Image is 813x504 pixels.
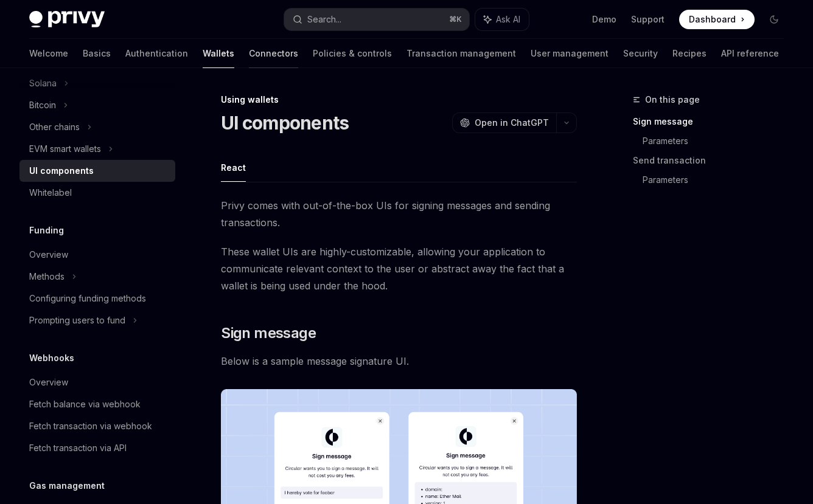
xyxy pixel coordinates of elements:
[19,393,175,415] a: Fetch balance via webhook
[29,39,68,68] a: Welcome
[633,151,794,170] a: Send transaction
[307,12,341,27] div: Search...
[313,39,392,68] a: Policies & controls
[29,375,68,390] div: Overview
[475,9,529,30] button: Ask AI
[29,142,101,156] div: EVM smart wallets
[631,13,665,26] a: Support
[29,478,105,493] h5: Gas management
[29,223,64,238] h5: Funding
[406,39,516,68] a: Transaction management
[29,247,68,262] div: Overview
[19,415,175,437] a: Fetch transaction via webhook
[679,10,755,29] a: Dashboard
[29,291,146,306] div: Configuring funding methods
[29,98,56,112] div: Bitcoin
[19,288,175,309] a: Configuring funding methods
[29,11,105,28] img: dark logo
[475,117,549,129] span: Open in ChatGPT
[221,243,577,294] span: These wallet UIs are highly-customizable, allowing your application to communicate relevant conte...
[29,419,152,433] div: Fetch transaction via webhook
[221,197,577,231] span: Privy comes with out-of-the-box UIs for signing messages and sending transactions.
[19,160,175,182] a: UI components
[531,39,609,68] a: User management
[249,39,298,68] a: Connectors
[449,15,462,24] span: ⌘ K
[19,182,175,204] a: Whitelabel
[284,9,470,30] button: Search...⌘K
[221,153,246,182] button: React
[29,313,125,328] div: Prompting users to fund
[764,10,784,29] button: Toggle dark mode
[721,39,779,68] a: API reference
[452,112,556,133] button: Open in ChatGPT
[83,39,111,68] a: Basics
[221,94,577,106] div: Using wallets
[592,13,616,26] a: Demo
[125,39,188,68] a: Authentication
[643,131,794,151] a: Parameters
[29,269,65,284] div: Methods
[19,437,175,459] a: Fetch transaction via API
[672,39,707,68] a: Recipes
[633,112,794,131] a: Sign message
[221,112,349,134] h1: UI components
[29,351,74,365] h5: Webhooks
[203,39,234,68] a: Wallets
[29,164,94,178] div: UI components
[19,244,175,266] a: Overview
[643,170,794,190] a: Parameters
[623,39,658,68] a: Security
[19,371,175,393] a: Overview
[29,185,72,200] div: Whitelabel
[496,13,520,26] span: Ask AI
[29,397,141,412] div: Fetch balance via webhook
[645,92,700,107] span: On this page
[29,441,127,455] div: Fetch transaction via API
[29,120,80,134] div: Other chains
[221,323,316,343] span: Sign message
[221,353,577,370] span: Below is a sample message signature UI.
[689,13,736,26] span: Dashboard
